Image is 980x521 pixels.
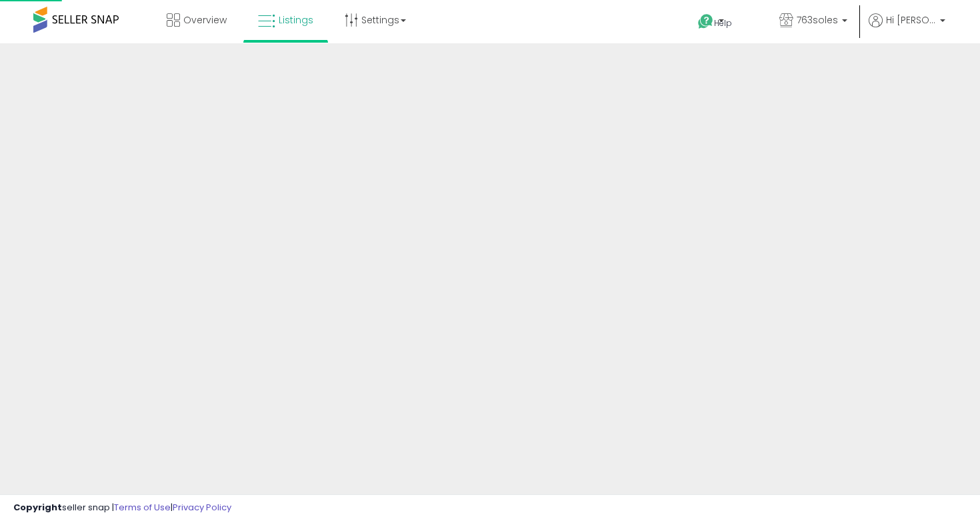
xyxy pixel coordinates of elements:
span: Help [714,17,732,29]
span: Overview [183,13,227,27]
div: seller snap | | [13,502,231,514]
span: Listings [279,13,313,27]
a: Hi [PERSON_NAME] [869,13,945,43]
span: Hi [PERSON_NAME] [886,13,936,27]
i: Get Help [697,13,714,30]
span: 763soles [797,13,838,27]
strong: Copyright [13,501,62,514]
a: Privacy Policy [173,501,231,514]
a: Help [687,3,758,43]
a: Terms of Use [114,501,171,514]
